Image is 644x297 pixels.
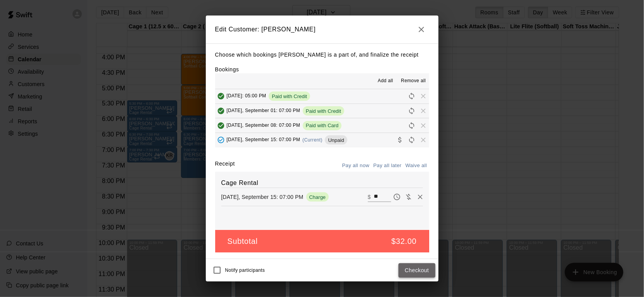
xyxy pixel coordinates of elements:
button: Added & Paid [215,120,227,131]
button: Added - Collect Payment[DATE], September 15: 07:00 PM(Current)UnpaidCollect paymentRescheduleRemove [215,133,429,147]
span: Waive payment [403,193,414,200]
span: [DATE]: 05:00 PM [227,93,266,99]
h2: Edit Customer: [PERSON_NAME] [206,16,439,43]
span: Add all [378,77,394,85]
button: Remove [414,191,426,203]
button: Added & Paid [215,105,227,117]
button: Added & Paid[DATE]: 05:00 PMPaid with CreditRescheduleRemove [215,89,429,104]
h5: $32.00 [392,236,417,247]
span: [DATE], September 01: 07:00 PM [227,108,300,114]
p: $ [368,193,371,201]
button: Added & Paid[DATE], September 01: 07:00 PMPaid with CreditRescheduleRemove [215,104,429,118]
label: Receipt [215,160,235,172]
span: Collect payment [394,137,406,143]
span: (Current) [302,137,323,143]
button: Remove all [398,75,429,87]
button: Added - Collect Payment [215,134,227,146]
span: Remove all [401,77,426,85]
button: Waive all [404,160,429,172]
span: Notify participants [225,268,265,273]
span: Paid with Card [303,123,342,128]
button: Added & Paid [215,90,227,102]
span: Remove [418,122,429,128]
button: Add all [373,75,398,87]
span: Remove [418,137,429,143]
span: Reschedule [406,122,418,128]
span: Reschedule [406,137,418,143]
span: Pay later [391,193,403,200]
span: Paid with Credit [269,93,310,99]
button: Pay all now [340,160,372,172]
span: Charge [306,194,329,200]
h5: Subtotal [228,236,258,247]
span: Reschedule [406,93,418,99]
button: Checkout [399,263,435,278]
button: Added & Paid[DATE], September 08: 07:00 PMPaid with CardRescheduleRemove [215,118,429,133]
span: Reschedule [406,108,418,114]
span: Remove [418,108,429,114]
span: [DATE], September 08: 07:00 PM [227,123,300,128]
span: Remove [418,93,429,99]
p: [DATE], September 15: 07:00 PM [221,193,304,201]
label: Bookings [215,66,239,73]
span: Unpaid [325,137,347,143]
p: Choose which bookings [PERSON_NAME] is a part of, and finalize the receipt [215,50,429,60]
h6: Cage Rental [221,178,423,188]
button: Pay all later [371,160,404,172]
span: Paid with Credit [303,108,344,114]
span: [DATE], September 15: 07:00 PM [227,137,300,143]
